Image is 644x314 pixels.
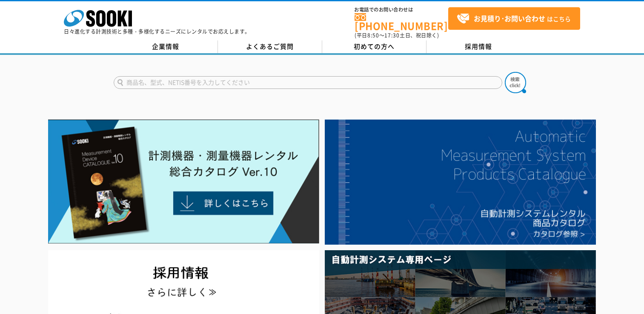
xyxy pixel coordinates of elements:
[474,13,545,23] strong: お見積り･お問い合わせ
[457,12,571,25] span: はこちら
[384,31,400,39] span: 17:30
[64,29,250,34] p: 日々進化する計測技術と多種・多様化するニーズにレンタルでお応えします。
[48,120,319,244] img: Catalog Ver10
[325,120,596,245] img: 自動計測システムカタログ
[218,40,322,53] a: よくあるご質問
[355,31,439,39] span: (平日 ～ 土日、祝日除く)
[354,42,395,51] span: 初めての方へ
[355,13,448,31] a: [PHONE_NUMBER]
[367,31,379,39] span: 8:50
[355,7,448,12] span: お電話でのお問い合わせは
[448,7,580,30] a: お見積り･お問い合わせはこちら
[322,40,426,53] a: 初めての方へ
[505,72,526,93] img: btn_search.png
[114,40,218,53] a: 企業情報
[426,40,531,53] a: 採用情報
[114,76,502,89] input: 商品名、型式、NETIS番号を入力してください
